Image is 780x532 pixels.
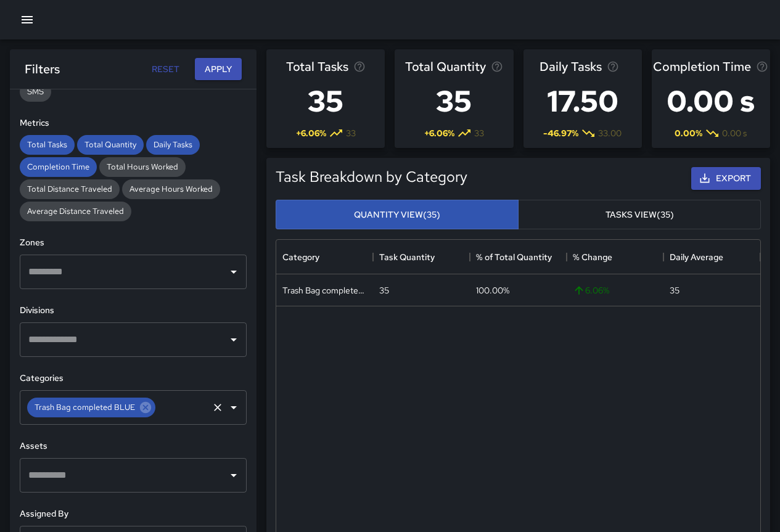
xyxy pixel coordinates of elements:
span: 33.00 [598,127,622,139]
span: Trash Bag completed BLUE [27,400,142,414]
div: Total Tasks [20,135,75,155]
span: Daily Tasks [146,139,200,150]
button: Open [225,331,242,348]
div: 35 [379,284,389,297]
div: Trash Bag completed BLUE [282,284,367,297]
div: % Change [567,240,663,274]
span: Total Hours Worked [99,162,186,172]
h6: Categories [20,372,247,385]
div: Task Quantity [379,240,435,274]
span: Completion Time [20,162,97,172]
button: Reset [146,58,185,81]
h6: Divisions [20,304,247,317]
button: Clear [209,399,226,416]
div: Average Distance Traveled [20,202,131,221]
span: 33 [346,127,356,139]
div: Total Hours Worked [99,157,186,177]
span: Daily Tasks [540,57,602,76]
span: Total Tasks [20,139,75,150]
h3: 17.50 [540,76,626,126]
div: Category [282,240,319,274]
svg: Total task quantity in the selected period, compared to the previous period. [491,60,503,73]
h6: Filters [25,59,60,79]
span: Total Tasks [286,57,348,76]
div: Total Distance Traveled [20,179,120,199]
button: Tasks View(35) [518,200,761,230]
h6: Metrics [20,117,247,130]
div: Trash Bag completed BLUE [27,398,155,417]
h6: Assets [20,440,247,453]
h6: Zones [20,236,247,250]
div: Category [276,240,373,274]
svg: Total number of tasks in the selected period, compared to the previous period. [353,60,366,73]
div: Task Quantity [373,240,470,274]
span: Average Hours Worked [122,184,220,194]
h6: Assigned By [20,507,247,521]
span: + 6.06 % [296,127,326,139]
button: Open [225,467,242,484]
span: 6.06 % [573,284,609,297]
span: 33 [474,127,484,139]
button: Export [691,167,761,190]
div: Daily Tasks [146,135,200,155]
span: Average Distance Traveled [20,206,131,216]
div: % of Total Quantity [470,240,567,274]
span: 0.00 s [722,127,747,139]
span: -46.97 % [543,127,578,139]
div: 100.00% [476,284,509,297]
div: Completion Time [20,157,97,177]
div: % of Total Quantity [476,240,552,274]
h3: 35 [286,76,366,126]
span: 0.00 % [675,127,702,139]
button: Open [225,399,242,416]
div: Daily Average [670,240,723,274]
button: Apply [195,58,242,81]
div: Average Hours Worked [122,179,220,199]
svg: Average number of tasks per day in the selected period, compared to the previous period. [607,60,619,73]
div: Total Quantity [77,135,144,155]
h5: Task Breakdown by Category [276,167,467,187]
div: SMS [20,82,51,102]
span: SMS [20,86,51,97]
h3: 0.00 s [653,76,768,126]
button: Open [225,263,242,280]
span: Total Quantity [77,139,144,150]
span: + 6.06 % [424,127,454,139]
span: Completion Time [653,57,751,76]
span: Total Distance Traveled [20,184,120,194]
div: % Change [573,240,612,274]
div: Daily Average [663,240,760,274]
svg: Average time taken to complete tasks in the selected period, compared to the previous period. [756,60,768,73]
h3: 35 [405,76,503,126]
span: Total Quantity [405,57,486,76]
div: 35 [670,284,679,297]
button: Quantity View(35) [276,200,519,230]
